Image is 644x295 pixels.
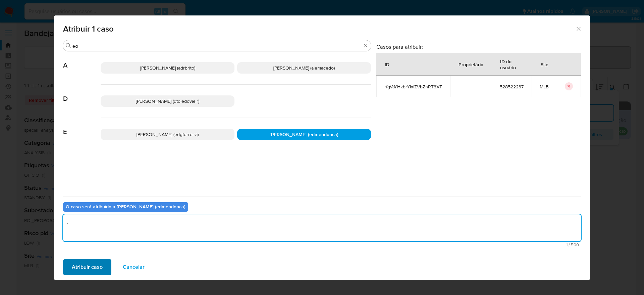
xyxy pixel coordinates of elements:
span: Máximo 500 caracteres [65,243,579,247]
span: rfgVaYHkbrYlxiZVbZnRT3XT [384,84,442,90]
span: Atribuir caso [72,260,103,275]
div: [PERSON_NAME] (adrbrito) [101,62,234,74]
div: [PERSON_NAME] (dtoledovieir) [101,95,234,107]
b: O caso será atribuído a [PERSON_NAME] (edmendonca) [66,203,185,210]
button: Fechar a janela [575,26,581,32]
span: [PERSON_NAME] (adrbrito) [140,65,195,71]
div: ID do usuário [492,53,531,75]
span: [PERSON_NAME] (dtoledovieir) [136,98,199,104]
h3: Casos para atribuir: [376,43,581,50]
span: Atribuir 1 caso [63,25,575,33]
button: Buscar [66,43,71,48]
span: 528522237 [500,84,524,90]
span: [PERSON_NAME] (edmendonca) [270,131,338,138]
div: Proprietário [450,56,491,72]
span: A [63,51,101,70]
div: [PERSON_NAME] (edmendonca) [237,129,371,140]
div: [PERSON_NAME] (edgferreira) [101,129,234,140]
span: E [63,118,101,136]
div: [PERSON_NAME] (alemacedo) [237,62,371,74]
span: [PERSON_NAME] (alemacedo) [273,65,335,71]
span: D [63,85,101,103]
div: Site [533,56,556,72]
button: Borrar [363,43,368,48]
span: [PERSON_NAME] (edgferreira) [137,131,199,138]
textarea: . [63,214,581,241]
button: Atribuir caso [63,259,111,275]
button: icon-button [565,82,573,90]
div: assign-modal [54,15,590,280]
div: ID [377,56,397,72]
button: Cancelar [114,259,153,275]
span: Cancelar [123,260,145,275]
span: MLB [540,84,549,90]
input: Analista de pesquisa [72,43,362,49]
